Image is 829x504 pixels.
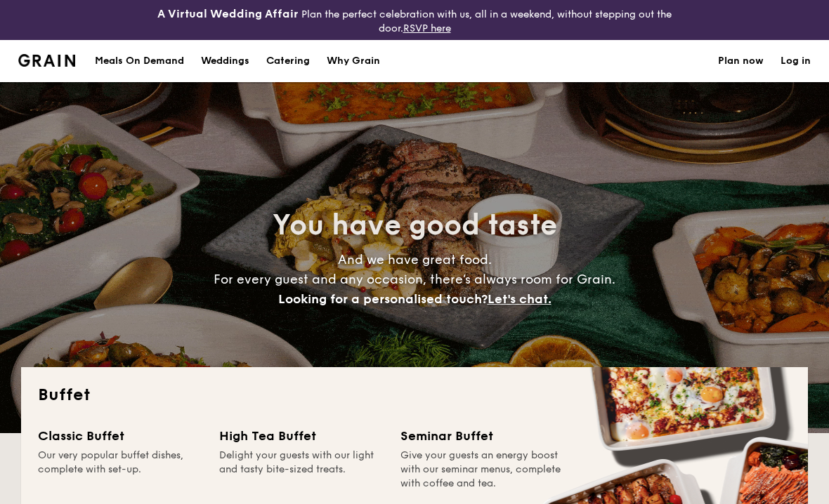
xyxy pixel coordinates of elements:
[18,54,75,67] img: Grain
[95,40,184,82] div: Meals On Demand
[278,291,488,307] span: Looking for a personalised touch?
[718,40,764,82] a: Plan now
[219,426,384,446] div: High Tea Buffet
[38,426,202,446] div: Classic Buffet
[781,40,811,82] a: Log in
[219,449,384,491] div: Delight your guests with our light and tasty bite-sized treats.
[201,40,249,82] div: Weddings
[18,54,75,67] a: Logotype
[38,449,202,491] div: Our very popular buffet dishes, complete with set-up.
[138,6,691,34] div: Plan the perfect celebration with us, all in a weekend, without stepping out the door.
[86,40,192,82] a: Meals On Demand
[266,40,310,82] h1: Catering
[157,6,299,22] h4: A Virtual Wedding Affair
[214,252,615,307] span: And we have great food. For every guest and any occasion, there’s always room for Grain.
[318,40,389,82] a: Why Grain
[327,40,380,82] div: Why Grain
[403,22,451,34] a: RSVP here
[488,291,551,307] span: Let's chat.
[192,40,258,82] a: Weddings
[258,40,318,82] a: Catering
[400,449,565,491] div: Give your guests an energy boost with our seminar menus, complete with coffee and tea.
[273,208,557,242] span: You have good taste
[400,426,565,446] div: Seminar Buffet
[38,384,791,406] h2: Buffet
